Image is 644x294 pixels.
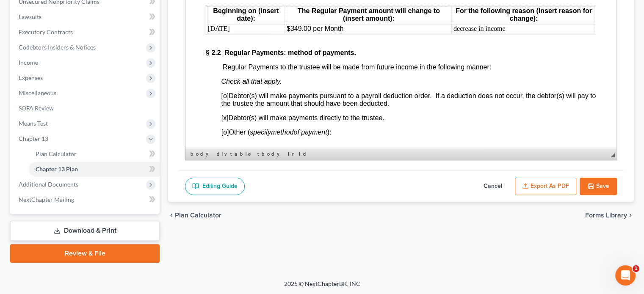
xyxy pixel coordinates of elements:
a: NextChapter Mailing [12,192,160,207]
a: SOFA Review [12,101,160,116]
a: table element [229,150,255,158]
a: td element [297,150,310,158]
a: Download & Print [10,221,160,241]
a: Plan Calculator [29,146,160,162]
td: [DATE] [22,67,100,76]
span: Resize [611,153,615,157]
span: Debtor(s) will make payments pursuant to a payroll deduction order. If a deduction does not occur... [36,135,410,150]
span: $349.00 per Month [101,68,158,75]
span: Other ( [36,171,86,179]
span: Regular Payments to the trustee will be made from future income in the following manner: [37,106,306,113]
em: Check all that apply. [36,121,96,128]
button: Forms Library chevron_right [585,212,634,219]
span: § 2.2 Regular Payments: method of payments. [20,92,171,99]
i: chevron_left [168,212,175,219]
span: [o] [36,171,44,179]
button: chevron_left Plan Calculator [168,212,221,219]
td: decrease in income [267,67,409,76]
span: Miscellaneous [19,89,56,96]
span: Plan Calculator [175,212,221,219]
span: ): [108,171,146,179]
span: Additional Documents [19,181,78,188]
span: [o] [36,135,43,142]
a: Executory Contracts [12,25,160,40]
span: method [86,171,108,179]
span: Codebtors Insiders & Notices [19,44,96,51]
span: SOFA Review [19,104,54,112]
span: Plan Calculator [36,150,77,157]
span: Expenses [19,74,43,81]
a: Editing Guide [185,178,245,195]
span: Chapter 13 [19,135,48,142]
a: body element [189,150,214,158]
em: of payment [108,171,141,179]
a: Chapter 13 Plan [29,162,160,177]
span: Chapter 13 Plan [36,165,78,173]
a: tbody element [256,150,285,158]
span: Lawsuits [19,13,41,20]
a: Lawsuits [12,9,160,25]
a: Review & File [10,244,160,263]
a: div element [215,150,228,158]
span: Executory Contracts [19,28,73,36]
span: 1 [633,265,639,272]
button: Save [580,178,617,195]
iframe: Intercom live chat [615,265,636,286]
span: Debtor(s) will make payments directly to the trustee. [36,157,199,164]
em: specify [64,171,86,179]
span: For the following reason (insert reason for change): [270,50,406,65]
span: NextChapter Mailing [19,196,74,203]
span: Means Test [19,120,48,127]
a: tr element [286,150,296,158]
span: [x] [36,157,43,164]
i: chevron_right [627,212,634,219]
span: Income [19,59,38,66]
span: Forms Library [585,212,627,219]
button: Cancel [474,178,511,195]
button: Export as PDF [515,178,576,195]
